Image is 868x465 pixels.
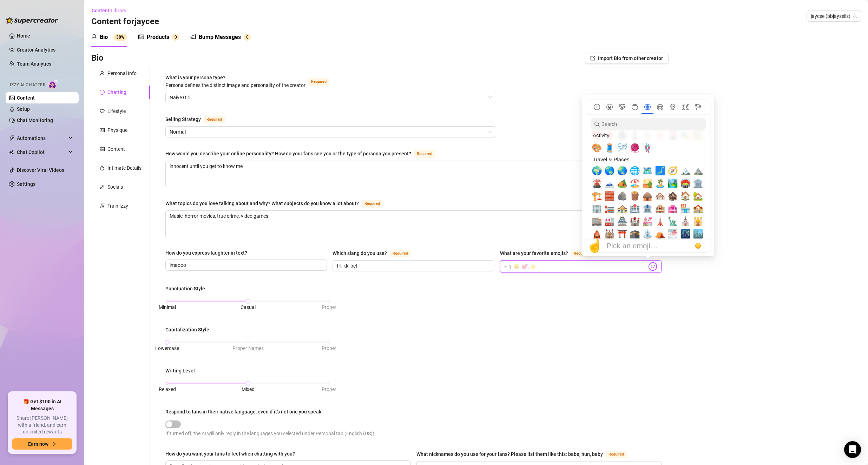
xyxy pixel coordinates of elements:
[165,367,195,375] div: Writing Level
[165,450,295,458] div: How do you want your fans to feel when chatting with you?
[590,56,595,61] span: import
[165,408,328,416] label: Respond to fans in their native language, even if it’s not one you speak.
[165,420,181,428] button: Respond to fans in their native language, even if it’s not one you speak.
[17,61,51,67] a: Team Analytics
[159,386,176,392] span: Relaxed
[107,164,142,172] div: Intimate Details
[416,450,603,458] div: What nicknames do you use for your fans? Please list them like this: babe, hun, baby
[155,345,179,351] span: Lowercase
[165,249,252,257] label: How do you express laughter in text?
[100,166,105,170] span: fire
[17,44,73,55] a: Creator Analytics
[9,150,14,155] img: Chat Copilot
[107,126,127,134] div: Physique
[107,69,137,77] div: Personal Info
[91,53,104,64] h3: Bio
[107,107,126,115] div: Lifestyle
[113,34,127,41] sup: 38%
[17,133,67,144] span: Automations
[12,398,72,412] span: 🎁 Get $100 in AI Messages
[390,250,411,257] span: Required
[172,34,179,41] sup: 0
[12,438,72,450] button: Earn nowarrow-right
[28,441,48,447] span: Earn now
[91,34,97,40] span: user
[853,14,857,18] span: team
[107,145,125,153] div: Content
[165,367,200,375] label: Writing Level
[12,415,72,436] span: Share [PERSON_NAME] with a friend, and earn unlimited rewards
[414,150,435,158] span: Required
[585,53,669,64] button: Import Bio from other creator
[100,71,105,76] span: user
[844,441,861,458] div: Open Intercom Messenger
[170,261,321,269] input: How do you express laughter in text?
[322,386,336,392] span: Proper
[598,55,663,61] span: Import Bio from other creator
[337,262,488,270] input: Which slang do you use?
[500,249,568,257] div: What are your favorite emojis?
[416,450,634,458] label: What nicknames do you use for your fans? Please list them like this: babe, hun, baby
[204,116,225,123] span: Required
[165,326,209,333] div: Capitalization Style
[165,285,205,292] div: Punctuation Style
[606,451,627,458] span: Required
[165,249,247,257] div: How do you express laughter in text?
[322,345,336,351] span: Proper
[232,345,264,351] span: Proper Names
[165,450,300,458] label: How do you want your fans to feel when chatting with you?
[91,5,132,16] button: Content Library
[165,408,323,416] div: Respond to fans in their native language, even if it’s not one you speak.
[48,79,59,89] img: AI Chatter
[17,117,53,123] a: Chat Monitoring
[190,34,196,40] span: notification
[362,200,383,208] span: Required
[100,128,105,133] span: idcard
[170,127,492,137] span: Normal
[51,442,56,446] span: arrow-right
[308,78,329,86] span: Required
[504,262,647,271] input: What are your favorite emojis?
[165,200,359,207] div: What topics do you love talking about and why? What subjects do you know a lot about?
[165,75,305,88] span: What is your persona type?
[100,109,105,114] span: heart
[165,430,414,438] div: If turned off, the AI will only reply in the languages you selected under Personal tab (English (...
[107,88,126,96] div: Chatting
[500,249,600,257] label: What are your favorite emojis?
[244,34,251,41] sup: 0
[165,285,210,292] label: Punctuation Style
[170,92,492,103] span: Naive Girl
[648,262,657,271] img: svg%3e
[17,33,30,39] a: Home
[100,203,105,208] span: experiment
[165,115,232,123] label: Selling Strategy
[241,304,256,310] span: Casual
[159,304,176,310] span: Minimal
[199,33,241,41] div: Bump Messages
[333,249,419,257] label: Which slang do you use?
[165,150,411,157] div: How would you describe your online personality? How do your fans see you or the type of persona y...
[100,184,105,189] span: link
[10,82,45,88] span: Izzy AI Chatter
[242,386,255,392] span: Mixed
[165,82,305,88] span: Persona defines the distinct image and personality of the creator
[147,33,169,41] div: Products
[166,211,661,237] textarea: What topics do you love talking about and why? What subjects do you know a lot about?
[811,11,857,21] span: jaycee (bbjaysells)
[138,34,144,40] span: picture
[100,147,105,151] span: picture
[91,16,159,27] h3: Content for jaycee
[322,304,336,310] span: Proper
[100,33,108,41] div: Bio
[17,106,30,112] a: Setup
[107,183,123,191] div: Socials
[165,149,443,158] label: How would you describe your online personality? How do your fans see you or the type of persona y...
[9,135,15,141] span: thunderbolt
[92,8,126,13] span: Content Library
[100,90,105,95] span: message
[107,202,128,210] div: Train Izzy
[17,167,64,173] a: Discover Viral Videos
[165,326,214,333] label: Capitalization Style
[17,181,35,187] a: Settings
[333,249,387,257] div: Which slang do you use?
